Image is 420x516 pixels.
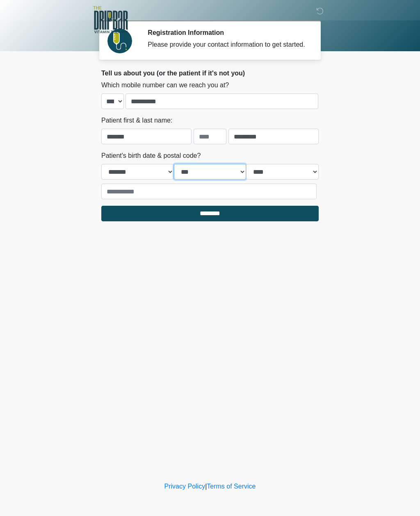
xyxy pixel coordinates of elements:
div: Please provide your contact information to get started. [148,40,306,50]
img: Agent Avatar [107,29,132,53]
h2: Tell us about you (or the patient if it's not you) [101,69,319,77]
img: The DRIPBaR - Alamo Ranch SATX Logo [93,6,128,33]
a: Privacy Policy [164,483,205,490]
a: | [205,483,207,490]
label: Which mobile number can we reach you at? [101,80,229,90]
a: Terms of Service [207,483,256,490]
label: Patient first & last name: [101,116,172,125]
label: Patient's birth date & postal code? [101,151,201,161]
